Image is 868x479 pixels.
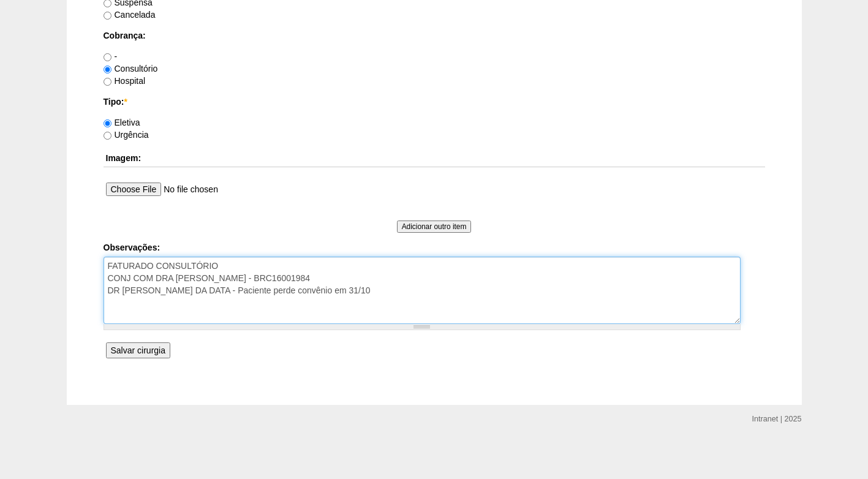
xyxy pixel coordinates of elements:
input: Consultório [104,66,111,74]
input: Eletiva [104,119,111,127]
input: Hospital [104,78,111,86]
span: Este campo é obrigatório. [124,97,127,107]
label: Hospital [104,76,146,86]
th: Imagem: [104,149,765,167]
label: Consultório [104,64,158,74]
div: Intranet | 2025 [752,413,802,425]
label: - [104,51,118,61]
label: Tipo: [104,96,765,108]
input: Salvar cirurgia [106,342,170,358]
input: Cancelada [104,12,111,20]
input: Adicionar outro item [397,221,472,233]
label: Observações: [104,241,765,254]
label: Eletiva [104,118,140,127]
label: Urgência [104,130,149,140]
input: - [104,53,111,61]
label: Cancelada [104,10,156,20]
input: Urgência [104,132,111,140]
label: Cobrança: [104,29,765,42]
